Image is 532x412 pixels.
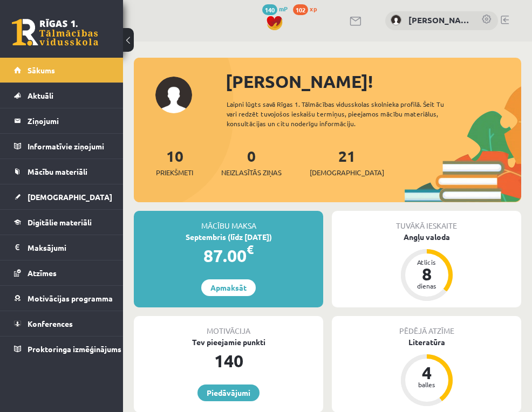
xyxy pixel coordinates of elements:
span: Motivācijas programma [28,293,113,303]
div: [PERSON_NAME]! [226,68,521,94]
a: Sākums [14,58,110,83]
span: Aktuāli [28,91,53,100]
a: 10Priekšmeti [156,146,193,178]
div: 8 [411,265,443,283]
div: Atlicis [411,259,443,265]
legend: Informatīvie ziņojumi [28,134,110,159]
div: 140 [134,348,323,374]
div: 4 [411,364,443,381]
a: Mācību materiāli [14,159,110,184]
legend: Maksājumi [28,235,110,260]
div: Pēdējā atzīme [332,316,521,337]
span: Atzīmes [28,268,57,278]
a: 102 xp [293,4,322,13]
span: Priekšmeti [156,167,193,178]
a: Maksājumi [14,235,110,260]
div: Motivācija [134,316,323,337]
a: [PERSON_NAME] [408,14,470,26]
div: Angļu valoda [332,231,521,243]
div: 87.00 [134,243,323,269]
legend: Ziņojumi [28,108,110,133]
a: Ziņojumi [14,108,110,133]
div: Tuvākā ieskaite [332,211,521,231]
a: [DEMOGRAPHIC_DATA] [14,184,110,209]
span: Konferences [28,319,73,328]
span: 140 [262,4,277,15]
span: Mācību materiāli [28,167,87,176]
a: 140 mP [262,4,288,13]
span: mP [279,4,288,13]
div: Mācību maksa [134,211,323,231]
a: Piedāvājumi [197,384,260,401]
a: Informatīvie ziņojumi [14,134,110,159]
a: Atzīmes [14,260,110,285]
a: Digitālie materiāli [14,210,110,235]
span: € [247,242,254,257]
div: Septembris (līdz [DATE]) [134,231,323,243]
a: Rīgas 1. Tālmācības vidusskola [12,19,98,46]
span: xp [310,4,317,13]
img: Sandra Letinska [391,15,401,25]
span: Sākums [28,65,55,75]
a: Proktoringa izmēģinājums [14,337,110,361]
div: Laipni lūgts savā Rīgas 1. Tālmācības vidusskolas skolnieka profilā. Šeit Tu vari redzēt tuvojošo... [227,99,459,128]
a: Apmaksāt [201,279,256,296]
span: 102 [293,4,308,15]
div: Literatūra [332,337,521,348]
a: Konferences [14,311,110,336]
a: 0Neizlasītās ziņas [221,146,282,178]
a: 21[DEMOGRAPHIC_DATA] [310,146,384,178]
a: Motivācijas programma [14,286,110,311]
span: [DEMOGRAPHIC_DATA] [28,192,112,202]
span: Proktoringa izmēģinājums [28,344,121,354]
span: Neizlasītās ziņas [221,167,282,178]
span: Digitālie materiāli [28,217,92,227]
a: Angļu valoda Atlicis 8 dienas [332,231,521,303]
div: balles [411,381,443,388]
div: Tev pieejamie punkti [134,337,323,348]
a: Literatūra 4 balles [332,337,521,408]
div: dienas [411,283,443,289]
a: Aktuāli [14,83,110,108]
span: [DEMOGRAPHIC_DATA] [310,167,384,178]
